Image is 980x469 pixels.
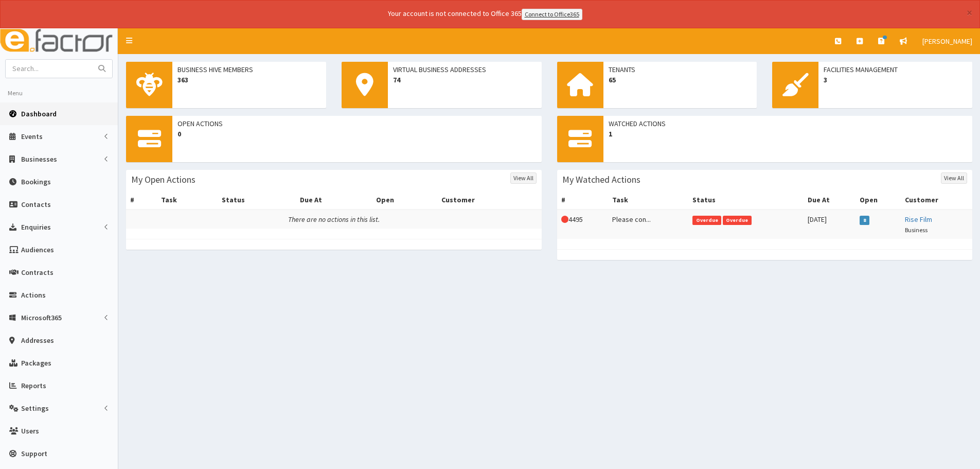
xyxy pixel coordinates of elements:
th: Open [856,190,901,210]
th: Status [218,190,296,210]
span: Audiences [21,245,54,254]
th: Open [372,190,438,210]
span: Facilities Management [824,64,967,75]
span: Users [21,426,39,436]
span: Tenants [609,64,752,75]
th: Task [608,190,688,210]
th: Status [688,190,804,210]
th: # [557,190,609,210]
button: × [967,7,972,18]
td: Please con... [608,210,688,239]
i: This Action is overdue! [561,216,568,223]
span: Bookings [21,177,51,186]
span: [PERSON_NAME] [922,37,972,46]
span: 363 [177,75,321,85]
span: Dashboard [21,109,57,118]
input: Search... [6,60,92,78]
span: Overdue [723,216,752,225]
small: Business [905,226,928,234]
th: # [126,190,157,210]
a: Connect to Office365 [522,9,582,20]
a: View All [941,172,967,184]
th: Due At [296,190,372,210]
div: Your account is not connected to Office 365 [184,8,786,20]
i: There are no actions in this list. [288,215,380,224]
span: Businesses [21,154,57,164]
span: Support [21,449,47,458]
span: Overdue [692,216,721,225]
span: Virtual Business Addresses [393,64,537,75]
span: Settings [21,404,49,413]
span: Watched Actions [609,118,968,129]
th: Customer [437,190,542,210]
th: Customer [901,190,972,210]
span: Open Actions [177,118,537,129]
span: Events [21,132,43,141]
span: Microsoft365 [21,313,62,322]
span: 1 [609,129,968,139]
h3: My Open Actions [131,175,195,184]
span: 3 [824,75,967,85]
span: Reports [21,381,46,390]
span: Business Hive Members [177,64,321,75]
span: Actions [21,290,46,300]
h3: My Watched Actions [562,175,640,184]
span: Packages [21,358,51,368]
span: Contacts [21,200,51,209]
a: [PERSON_NAME] [915,28,980,54]
td: [DATE] [804,210,856,239]
a: View All [510,172,537,184]
span: Addresses [21,336,54,345]
span: 74 [393,75,537,85]
span: 8 [860,216,869,225]
th: Due At [804,190,856,210]
span: 0 [177,129,537,139]
span: Contracts [21,268,54,277]
a: Rise Film [905,215,932,224]
th: Task [157,190,218,210]
span: 65 [609,75,752,85]
span: Enquiries [21,222,51,232]
td: 4495 [557,210,609,239]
